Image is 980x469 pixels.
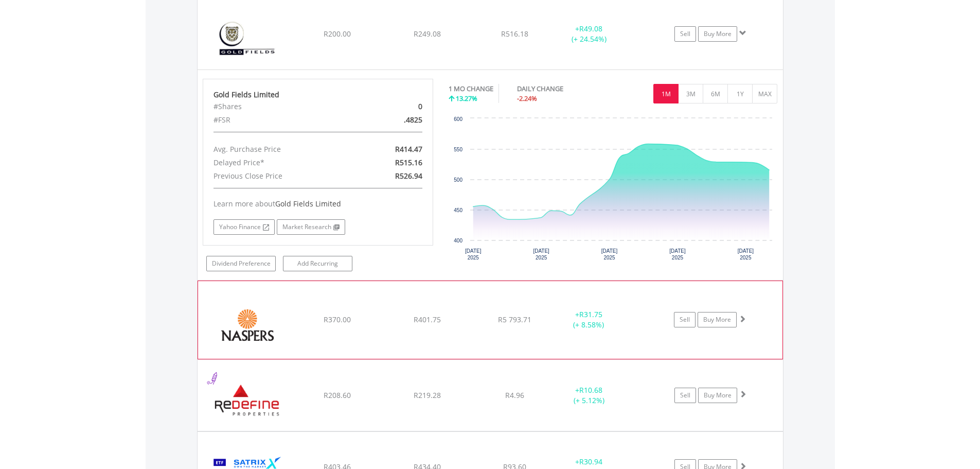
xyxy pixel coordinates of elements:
[283,256,352,271] a: Add Recurring
[203,294,292,356] img: EQU.ZA.NPN.png
[698,26,737,42] a: Buy More
[579,24,602,33] span: R49.08
[465,248,482,260] text: [DATE] 2025
[449,113,777,268] svg: Interactive chart
[449,113,778,268] div: Chart. Highcharts interactive chart.
[206,143,355,156] div: Avg. Purchase Price
[698,388,737,403] a: Buy More
[454,207,462,213] text: 450
[674,312,696,327] a: Sell
[213,219,275,235] a: Yahoo Finance
[395,171,422,181] span: R526.94
[213,90,422,100] div: Gold Fields Limited
[674,26,696,42] a: Sell
[737,248,754,260] text: [DATE] 2025
[324,29,351,39] span: R200.00
[324,390,351,400] span: R208.60
[414,315,441,324] span: R401.75
[579,457,602,466] span: R30.94
[203,373,291,428] img: EQU.ZA.RDF.png
[395,144,422,154] span: R414.47
[517,84,599,94] div: DAILY CHANGE
[505,390,524,400] span: R4.96
[501,29,528,39] span: R516.18
[203,11,291,67] img: EQU.ZA.GFI.png
[206,100,355,113] div: #Shares
[698,312,737,327] a: Buy More
[454,238,462,244] text: 400
[449,84,493,94] div: 1 MO CHANGE
[414,29,441,39] span: R249.08
[324,315,351,324] span: R370.00
[456,94,477,103] span: 13.27%
[727,84,753,103] button: 1Y
[498,315,531,324] span: R5 793.71
[550,24,628,44] div: + (+ 24.54%)
[579,385,602,395] span: R10.68
[395,158,422,167] span: R515.16
[550,385,628,406] div: + (+ 5.12%)
[206,156,355,169] div: Delayed Price*
[454,116,462,122] text: 600
[355,100,430,113] div: 0
[206,256,276,271] a: Dividend Preference
[678,84,703,103] button: 3M
[454,177,462,183] text: 500
[579,309,602,319] span: R31.75
[550,309,627,330] div: + (+ 8.58%)
[414,390,441,400] span: R219.28
[703,84,728,103] button: 6M
[213,199,422,209] div: Learn more about
[669,248,686,260] text: [DATE] 2025
[355,113,430,127] div: .4825
[674,388,696,403] a: Sell
[277,219,345,235] a: Market Research
[454,147,462,152] text: 550
[752,84,777,103] button: MAX
[206,169,355,183] div: Previous Close Price
[533,248,549,260] text: [DATE] 2025
[601,248,618,260] text: [DATE] 2025
[275,199,341,209] span: Gold Fields Limited
[517,94,537,103] span: -2.24%
[206,113,355,127] div: #FSR
[653,84,679,103] button: 1M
